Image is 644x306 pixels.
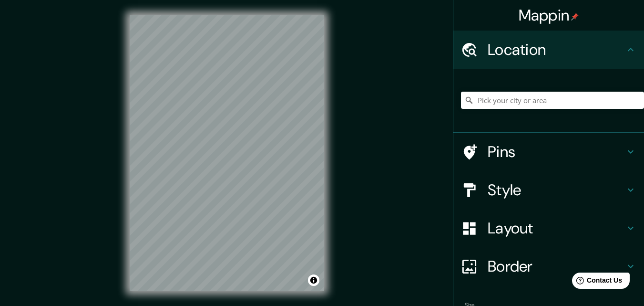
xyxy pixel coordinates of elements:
[488,219,625,238] h4: Layout
[488,142,625,161] h4: Pins
[461,92,644,109] input: Pick your city or area
[453,133,644,171] div: Pins
[453,171,644,209] div: Style
[453,209,644,247] div: Layout
[488,180,625,200] h4: Style
[559,269,634,295] iframe: Help widget launcher
[130,15,324,291] canvas: Map
[308,274,319,286] button: Toggle attribution
[453,247,644,285] div: Border
[571,13,579,21] img: pin-icon.png
[453,31,644,69] div: Location
[488,257,625,276] h4: Border
[519,6,579,25] h4: Mappin
[488,40,625,59] h4: Location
